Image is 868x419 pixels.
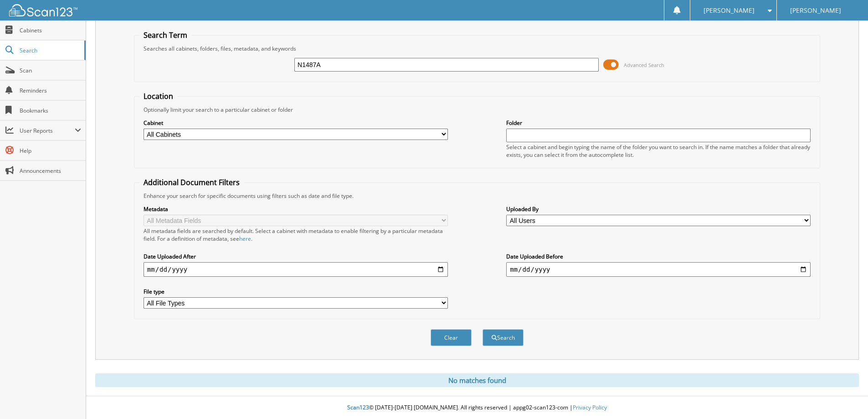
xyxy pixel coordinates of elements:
legend: Additional Document Filters [139,177,244,187]
label: Date Uploaded Before [506,253,811,260]
div: Select a cabinet and begin typing the name of the folder you want to search in. If the name match... [506,143,811,159]
label: Metadata [144,205,448,213]
div: No matches found [95,373,859,387]
div: Optionally limit your search to a particular cabinet or folder [139,106,815,114]
span: Scan [20,67,81,74]
div: All metadata fields are searched by default. Select a cabinet with metadata to enable filtering b... [144,227,448,243]
span: Scan123 [347,403,369,411]
div: Enhance your search for specific documents using filters such as date and file type. [139,192,815,200]
a: Privacy Policy [573,403,607,411]
input: end [506,262,811,277]
legend: Location [139,91,178,101]
span: Advanced Search [624,62,664,68]
span: Help [20,147,81,155]
span: [PERSON_NAME] [704,8,755,13]
span: User Reports [20,127,75,134]
label: Folder [506,119,811,127]
div: Searches all cabinets, folders, files, metadata, and keywords [139,45,815,52]
div: © [DATE]-[DATE] [DOMAIN_NAME]. All rights reserved | appg02-scan123-com | [86,397,868,419]
label: Uploaded By [506,205,811,213]
label: Date Uploaded After [144,253,448,260]
span: Announcements [20,167,81,175]
legend: Search Term [139,30,192,40]
span: Search [20,47,80,54]
span: Cabinets [20,26,81,34]
span: Reminders [20,87,81,94]
button: Search [483,329,524,346]
a: here [239,235,251,243]
button: Clear [431,329,472,346]
img: scan123-logo-white.svg [9,4,77,16]
span: [PERSON_NAME] [790,8,841,13]
input: start [144,262,448,277]
iframe: Chat Widget [822,375,868,419]
label: Cabinet [144,119,448,127]
label: File type [144,288,448,295]
span: Bookmarks [20,107,81,114]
